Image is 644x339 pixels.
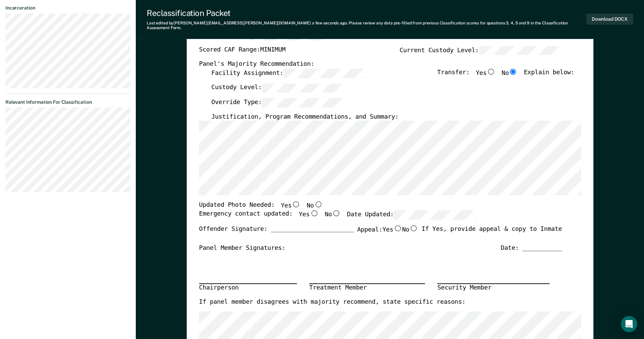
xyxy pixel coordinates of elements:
label: No [402,225,418,234]
input: Date Updated: [394,210,477,219]
input: Current Custody Level: [479,46,562,55]
label: Override Type: [211,98,345,107]
input: Override Type: [262,98,345,107]
input: Incompatibles: [249,31,332,40]
label: Yes [476,68,495,78]
div: Treatment Member [309,283,425,292]
span: a few seconds ago [312,21,347,25]
div: Emergency contact updated: [199,210,477,225]
div: Date: ___________ [501,244,562,253]
input: No [409,225,418,231]
div: Panel Member Signatures: [199,244,286,253]
input: Yes [486,68,495,75]
label: Date Updated: [347,210,477,219]
div: Panel's Majority Recommendation: [199,60,562,68]
label: Yes [382,225,402,234]
div: Security Member [437,283,550,292]
input: Yes [393,225,402,231]
label: Incompatibles: [199,31,333,40]
label: Yes [299,210,318,219]
label: Facility Assignment: [211,68,366,78]
label: Appeal: [357,225,418,239]
input: Facility Assignment: [283,68,366,78]
dt: Relevant Information For Classification [5,99,130,105]
label: Yes [281,201,300,210]
div: Chairperson [199,283,297,292]
div: Reclassification Packet [147,8,586,18]
input: No [509,68,518,75]
label: Custody Level: [211,83,345,92]
label: No [501,68,517,78]
label: No [307,201,323,210]
input: Custody Level: [262,83,345,92]
div: Offender Signature: _______________________ If Yes, provide appeal & copy to Inmate [199,225,562,244]
dt: Incarceration [5,5,130,11]
label: No [325,210,341,219]
div: Last edited by [PERSON_NAME][EMAIL_ADDRESS][PERSON_NAME][DOMAIN_NAME] . Please review any data pr... [147,21,586,31]
div: Updated Photo Needed: [199,201,323,210]
input: Yes [310,210,318,216]
input: No [314,201,323,207]
div: Transfer: Explain below: [437,68,574,83]
div: Open Intercom Messenger [621,316,637,332]
label: Current Custody Level: [400,46,562,55]
button: Download DOCX [586,14,633,25]
input: No [332,210,341,216]
label: Justification, Program Recommendations, and Summary: [211,113,399,121]
input: Yes [292,201,300,207]
label: Scored CAF Range: MINIMUM [199,46,286,55]
label: If panel member disagrees with majority recommend, state specific reasons: [199,298,465,306]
